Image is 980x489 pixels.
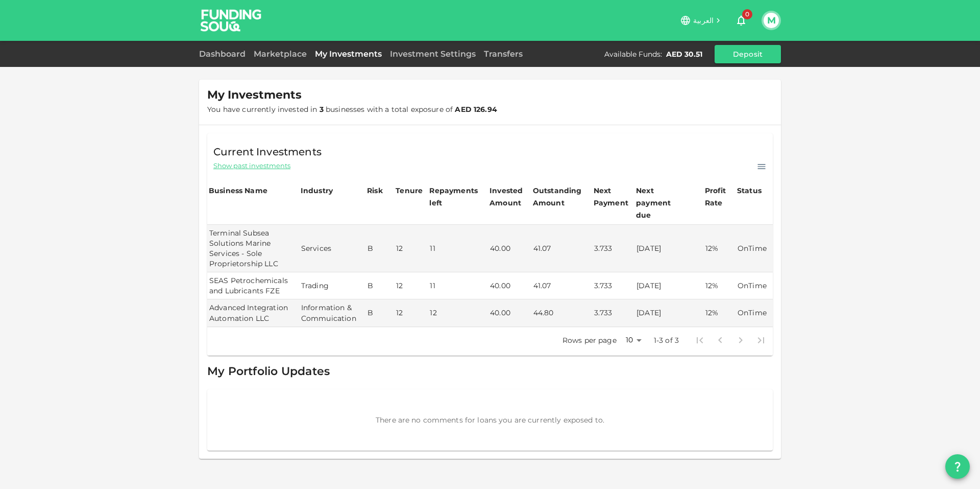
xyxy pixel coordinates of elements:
span: 0 [742,9,752,19]
td: 3.733 [592,272,634,299]
div: Status [737,184,763,197]
div: Available Funds : [604,49,662,59]
div: Industry [301,184,333,197]
td: 12% [703,299,736,327]
a: Marketplace [250,49,311,59]
td: [DATE] [634,225,703,272]
td: 44.80 [531,299,592,327]
div: Tenure [396,184,423,197]
div: Invested Amount [489,184,530,209]
strong: AED 126.94 [455,105,497,114]
span: Show past investments [213,161,290,171]
span: Current Investments [213,144,322,160]
div: Outstanding Amount [533,184,584,209]
td: B [365,299,394,327]
a: Transfers [480,49,527,59]
td: 12 [394,225,428,272]
td: 41.07 [531,225,592,272]
td: OnTime [736,272,773,299]
td: Services [299,225,365,272]
button: 0 [731,10,751,31]
td: 3.733 [592,225,634,272]
span: My Investments [207,88,302,102]
td: [DATE] [634,299,703,327]
a: Investment Settings [386,49,480,59]
td: 12 [394,299,428,327]
td: 12 [394,272,428,299]
td: 12% [703,225,736,272]
span: There are no comments for loans you are currently exposed to. [376,415,604,425]
p: Rows per page [562,335,617,345]
div: AED 30.51 [666,49,702,59]
td: 11 [428,272,488,299]
td: 12% [703,272,736,299]
div: Risk [367,184,387,197]
p: 1-3 of 3 [654,335,679,345]
strong: 3 [320,105,324,114]
td: Trading [299,272,365,299]
div: Business Name [209,184,267,197]
td: 3.733 [592,299,634,327]
div: 10 [621,333,645,347]
div: Next payment due [636,184,687,221]
div: Profit Rate [705,184,734,209]
td: B [365,225,394,272]
span: My Portfolio Updates [207,364,330,378]
td: Information & Commuication [299,299,365,327]
div: Next Payment [594,184,633,209]
td: 40.00 [488,225,531,272]
button: question [945,454,970,479]
td: 11 [428,225,488,272]
span: العربية [693,16,714,25]
a: My Investments [311,49,386,59]
td: 41.07 [531,272,592,299]
a: Dashboard [199,49,250,59]
td: 40.00 [488,272,531,299]
button: Deposit [715,45,781,63]
td: OnTime [736,299,773,327]
span: You have currently invested in businesses with a total exposure of [207,105,497,114]
td: OnTime [736,225,773,272]
td: 12 [428,299,488,327]
td: [DATE] [634,272,703,299]
td: SEAS Petrochemicals and Lubricants FZE [207,272,299,299]
td: 40.00 [488,299,531,327]
div: Repayments left [429,184,480,209]
td: B [365,272,394,299]
td: Terminal Subsea Solutions Marine Services - Sole Proprietorship LLC [207,225,299,272]
button: M [764,13,779,28]
td: Advanced Integration Automation LLC [207,299,299,327]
